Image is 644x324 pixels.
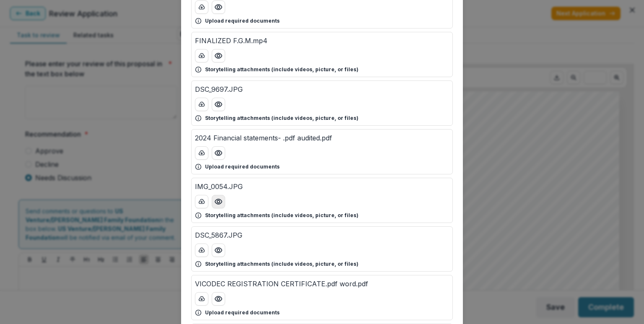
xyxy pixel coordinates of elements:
button: download-button [195,195,208,208]
p: Storytelling attachments (include videos, picture, or files) [205,114,358,122]
p: VICODEC REGISTRATION CERTIFICATE.pdf word.pdf [195,279,368,289]
button: download-button [195,0,208,14]
button: download-button [195,244,208,257]
button: Preview DSC_5867.JPG [212,244,225,257]
button: download-button [195,49,208,62]
p: DSC_5867.JPG [195,230,242,240]
p: Upload required documents [205,309,280,316]
button: Preview 2024 Financial statements- .pdf audited.pdf [212,146,225,160]
button: Preview DSC_9697.JPG [212,98,225,111]
button: Preview IMG_0054.JPG [212,195,225,208]
button: Preview VICODEC REGISTRATION CERTIFICATE.pdf word.pdf [212,292,225,306]
p: Upload required documents [205,17,280,25]
p: Storytelling attachments (include videos, picture, or files) [205,260,358,268]
p: 2024 Financial statements- .pdf audited.pdf [195,133,332,143]
p: IMG_0054.JPG [195,181,243,192]
button: Preview FINALIZED F.G.M.mp4 [212,49,225,62]
p: Storytelling attachments (include videos, picture, or files) [205,212,358,219]
button: download-button [195,292,208,306]
button: Preview vicodec pin certificate.pdf [212,0,225,14]
button: download-button [195,98,208,111]
button: download-button [195,146,208,160]
p: Storytelling attachments (include videos, picture, or files) [205,66,358,73]
p: DSC_9697.JPG [195,84,243,94]
p: Upload required documents [205,163,280,171]
p: FINALIZED F.G.M.mp4 [195,36,267,46]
